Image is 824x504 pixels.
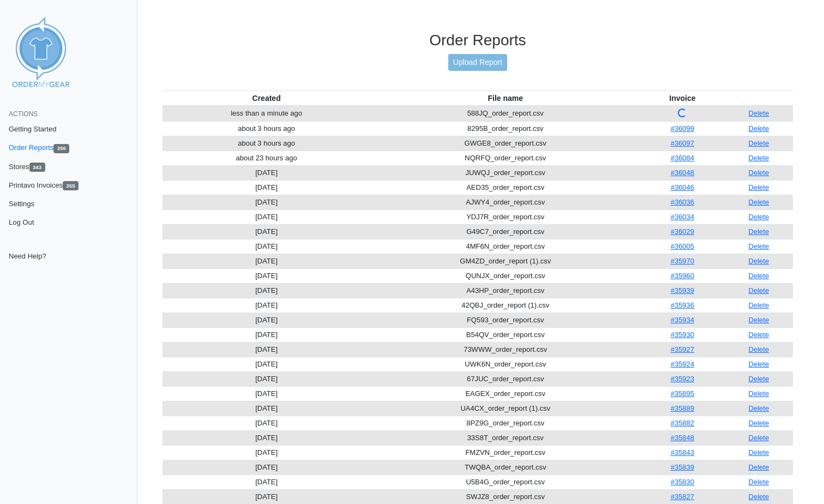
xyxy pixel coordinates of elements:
[749,286,769,295] a: Delete
[370,165,640,180] td: JUWQJ_order_report.csv
[671,331,694,339] a: #35930
[163,180,371,195] td: [DATE]
[671,448,694,457] a: #35843
[749,448,769,457] a: Delete
[749,316,769,324] a: Delete
[749,227,769,236] a: Delete
[749,404,769,412] a: Delete
[29,163,45,172] span: 343
[370,489,640,504] td: SWJZ8_order_report.csv
[370,371,640,386] td: 67JUC_order_report.csv
[370,357,640,371] td: UWK6N_order_report.csv
[163,239,371,254] td: [DATE]
[749,124,769,133] a: Delete
[749,301,769,309] a: Delete
[163,386,371,401] td: [DATE]
[163,371,371,386] td: [DATE]
[163,313,371,327] td: [DATE]
[370,313,640,327] td: FQ593_order_report.csv
[370,475,640,489] td: U5B4G_order_report.csv
[163,401,371,416] td: [DATE]
[163,254,371,268] td: [DATE]
[163,165,371,180] td: [DATE]
[370,106,640,122] td: 588JQ_order_report.csv
[671,478,694,486] a: #35830
[749,331,769,339] a: Delete
[163,489,371,504] td: [DATE]
[671,493,694,501] a: #35827
[370,254,640,268] td: GM4ZD_order_report (1).csv
[749,169,769,177] a: Delete
[370,342,640,357] td: 73WWW_order_report.csv
[370,151,640,165] td: NQRFQ_order_report.csv
[163,136,371,151] td: about 3 hours ago
[749,272,769,280] a: Delete
[671,257,694,265] a: #35970
[671,316,694,324] a: #35934
[671,404,694,412] a: #35889
[63,181,79,190] span: 355
[370,136,640,151] td: GWGE8_order_report.csv
[671,463,694,471] a: #35839
[163,430,371,445] td: [DATE]
[370,445,640,460] td: FMZVN_order_report.csv
[163,268,371,283] td: [DATE]
[749,242,769,250] a: Delete
[370,460,640,475] td: TWQBA_order_report.csv
[671,389,694,398] a: #35895
[640,91,725,106] th: Invoice
[749,183,769,191] a: Delete
[671,242,694,250] a: #36005
[370,209,640,224] td: YDJ7R_order_report.csv
[671,434,694,442] a: #35848
[370,195,640,209] td: AJWY4_order_report.csv
[163,106,371,122] td: less than a minute ago
[671,272,694,280] a: #35960
[749,360,769,368] a: Delete
[671,360,694,368] a: #35924
[163,475,371,489] td: [DATE]
[671,139,694,147] a: #36097
[53,144,69,153] span: 356
[163,195,371,209] td: [DATE]
[671,154,694,162] a: #36084
[671,183,694,191] a: #36046
[370,401,640,416] td: UA4CX_order_report (1).csv
[749,419,769,427] a: Delete
[749,198,769,206] a: Delete
[370,91,640,106] th: File name
[671,124,694,133] a: #36099
[163,209,371,224] td: [DATE]
[163,31,793,50] h3: Order Reports
[671,286,694,295] a: #35939
[163,460,371,475] td: [DATE]
[749,493,769,501] a: Delete
[370,224,640,239] td: G49C7_order_report.csv
[370,416,640,430] td: 8PZ9G_order_report.csv
[749,257,769,265] a: Delete
[370,386,640,401] td: EAGEX_order_report.csv
[163,342,371,357] td: [DATE]
[749,154,769,162] a: Delete
[163,445,371,460] td: [DATE]
[370,298,640,313] td: 42QBJ_order_report (1).csv
[370,268,640,283] td: QUNJX_order_report.csv
[163,121,371,136] td: about 3 hours ago
[163,283,371,298] td: [DATE]
[749,109,769,117] a: Delete
[163,91,371,106] th: Created
[163,151,371,165] td: about 23 hours ago
[9,110,38,118] span: Actions
[163,357,371,371] td: [DATE]
[749,139,769,147] a: Delete
[671,169,694,177] a: #36048
[749,375,769,383] a: Delete
[370,327,640,342] td: B54QV_order_report.csv
[749,463,769,471] a: Delete
[671,213,694,221] a: #36034
[671,345,694,353] a: #35927
[370,283,640,298] td: A43HP_order_report.csv
[671,301,694,309] a: #35936
[671,419,694,427] a: #35882
[749,345,769,353] a: Delete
